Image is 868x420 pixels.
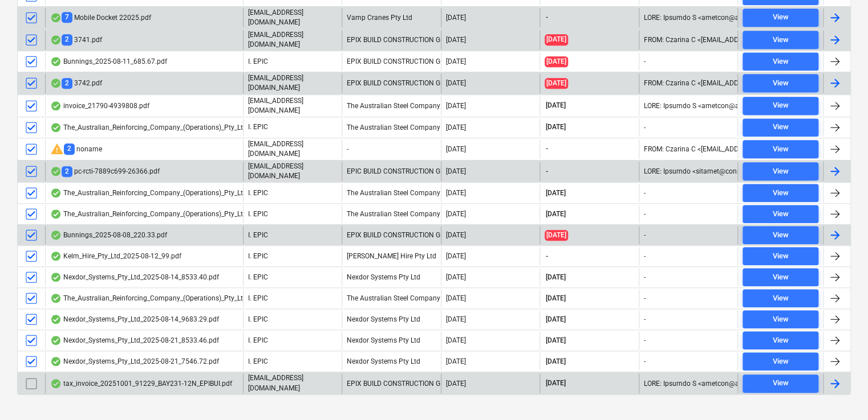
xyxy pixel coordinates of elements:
[248,230,268,240] p: I. EPIC
[743,289,818,307] button: View
[248,188,268,198] p: I. EPIC
[342,8,440,27] div: Vamp Cranes Pty Ltd
[50,209,62,219] div: OCR finished
[545,378,567,388] span: [DATE]
[50,35,62,44] div: OCR finished
[446,231,466,239] div: [DATE]
[50,167,62,176] div: OCR finished
[772,11,788,24] div: View
[50,294,326,303] div: The_Australian_Reinforcing_Company_(Operations)_Pty_Ltd_2025-08-15_9433.50.pdf
[50,379,232,388] div: tax_invoice_20251001_91229_BAY231-12N_EPIBUI.pdf
[342,139,440,159] div: -
[50,123,326,132] div: The_Australian_Reinforcing_Company_(Operations)_Pty_Ltd_2025-08-21_3330.80.pdf
[772,334,788,347] div: View
[342,52,440,71] div: EPIX BUILD CONSTRUCTION GROUP PTY LTD
[743,9,818,27] button: View
[50,101,149,110] div: invoice_21790-4939808.pdf
[342,73,440,93] div: EPIX BUILD CONSTRUCTION GROUP PTY LTD
[772,187,788,200] div: View
[743,352,818,370] button: View
[342,118,440,137] div: The Australian Steel Company (Operations) Pty Ltd
[743,184,818,202] button: View
[50,209,330,219] div: The_Australian_Reinforcing_Company_(Operations)_Pty_Ltd_2025-08-07_19746.94.pdf
[772,77,788,90] div: View
[545,336,567,345] span: [DATE]
[248,162,337,181] p: [EMAIL_ADDRESS][DOMAIN_NAME]
[644,252,646,260] div: -
[50,57,167,66] div: Bunnings_2025-08-11_685.67.pdf
[248,8,337,27] p: [EMAIL_ADDRESS][DOMAIN_NAME]
[248,139,337,159] p: [EMAIL_ADDRESS][DOMAIN_NAME]
[743,74,818,92] button: View
[545,78,568,89] span: [DATE]
[248,273,268,282] p: I. EPIC
[772,271,788,284] div: View
[545,167,549,176] span: -
[342,268,440,286] div: Nexdor Systems Pty Ltd
[62,166,72,177] span: 2
[50,357,62,366] div: OCR finished
[772,55,788,68] div: View
[446,273,466,281] div: [DATE]
[644,294,646,302] div: -
[644,123,646,131] div: -
[772,208,788,221] div: View
[545,357,567,367] span: [DATE]
[545,13,549,22] span: -
[342,289,440,307] div: The Australian Steel Company (Operations) Pty Ltd
[772,292,788,305] div: View
[545,273,567,282] span: [DATE]
[62,78,72,89] span: 2
[50,166,160,177] div: pc-rcti-7889c699-26366.pdf
[446,167,466,175] div: [DATE]
[446,336,466,344] div: [DATE]
[811,365,868,420] iframe: Chat Widget
[50,78,102,89] div: 3742.pdf
[50,57,62,66] div: OCR finished
[342,331,440,349] div: Nexdor Systems Pty Ltd
[545,252,549,261] span: -
[248,373,337,393] p: [EMAIL_ADDRESS][DOMAIN_NAME]
[743,205,818,223] button: View
[342,310,440,328] div: Nexdor Systems Pty Ltd
[50,252,181,261] div: Kelm_Hire_Pty_Ltd_2025-08-12_99.pdf
[50,188,62,197] div: OCR finished
[743,331,818,349] button: View
[743,162,818,180] button: View
[644,336,646,344] div: -
[446,145,466,153] div: [DATE]
[446,380,466,388] div: [DATE]
[545,188,567,198] span: [DATE]
[446,36,466,44] div: [DATE]
[62,12,72,23] span: 7
[743,374,818,393] button: View
[743,97,818,115] button: View
[50,12,151,23] div: Mobile Docket 22025.pdf
[743,310,818,328] button: View
[248,252,268,261] p: I. EPIC
[342,96,440,116] div: The Australian Steel Company (Operations) Pty Ltd
[446,123,466,131] div: [DATE]
[50,336,219,345] div: Nexdor_Systems_Pty_Ltd_2025-08-21_8533.46.pdf
[446,315,466,323] div: [DATE]
[248,209,268,219] p: I. EPIC
[772,143,788,156] div: View
[644,210,646,218] div: -
[545,56,568,67] span: [DATE]
[446,294,466,302] div: [DATE]
[545,209,567,219] span: [DATE]
[50,315,219,324] div: Nexdor_Systems_Pty_Ltd_2025-08-14_9683.29.pdf
[644,273,646,281] div: -
[743,247,818,265] button: View
[248,315,268,324] p: I. EPIC
[545,101,567,110] span: [DATE]
[446,357,466,365] div: [DATE]
[50,273,219,282] div: Nexdor_Systems_Pty_Ltd_2025-08-14_8533.40.pdf
[342,184,440,202] div: The Australian Steel Company (Operations) Pty Ltd
[342,247,440,265] div: [PERSON_NAME] Hire Pty Ltd
[248,57,268,67] p: I. EPIC
[50,230,167,240] div: Bunnings_2025-08-08_220.33.pdf
[743,268,818,286] button: View
[50,79,62,88] div: OCR finished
